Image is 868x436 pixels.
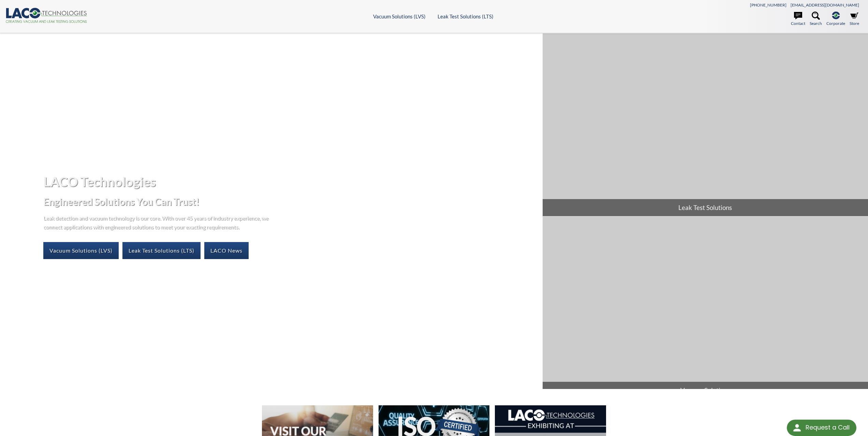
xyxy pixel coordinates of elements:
h1: LACO Technologies [43,173,537,190]
span: Corporate [826,20,845,27]
h2: Engineered Solutions You Can Trust! [43,195,537,208]
span: Leak Test Solutions [543,199,868,216]
a: Leak Test Solutions [543,33,868,216]
a: Leak Test Solutions (LTS) [438,13,494,19]
a: Vacuum Solutions [543,216,868,399]
span: Vacuum Solutions [543,382,868,399]
a: Search [810,12,822,27]
p: Leak detection and vacuum technology is our core. With over 45 years of industry experience, we c... [43,213,272,231]
a: Vacuum Solutions (LVS) [43,242,119,259]
a: Contact [791,12,805,27]
div: Request a Call [787,420,856,436]
a: LACO News [204,242,249,259]
a: Leak Test Solutions (LTS) [122,242,201,259]
a: [PHONE_NUMBER] [750,2,786,7]
a: [EMAIL_ADDRESS][DOMAIN_NAME] [791,2,859,7]
a: Vacuum Solutions (LVS) [373,13,426,19]
div: Request a Call [806,420,850,435]
a: Store [850,12,859,27]
img: round button [792,422,803,433]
